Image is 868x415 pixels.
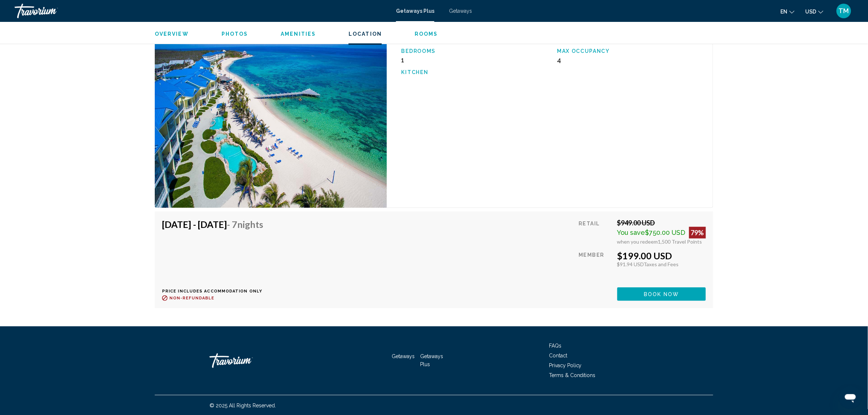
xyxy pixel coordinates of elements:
button: Change currency [806,6,823,17]
span: Book now [644,291,679,297]
a: FAQs [549,343,561,349]
a: Privacy Policy [549,362,582,368]
div: $199.00 USD [617,250,706,261]
span: USD [806,9,817,15]
span: TM [839,7,849,15]
div: $91.94 USD [617,261,706,267]
span: You save [617,229,645,236]
div: 79% [689,227,706,238]
a: Contact [549,353,567,358]
a: Travorium [210,350,283,372]
p: Max Occupancy [557,48,706,54]
div: Retail [579,219,612,245]
p: Price includes accommodation only [162,289,269,294]
iframe: Button to launch messaging window, conversation in progress [839,386,862,409]
a: Getaways [449,8,472,14]
button: Photos [222,31,248,37]
a: Getaways Plus [420,353,443,367]
span: © 2025 All Rights Reserved. [210,403,276,408]
div: $949.00 USD [617,219,706,227]
div: Member [579,250,612,282]
span: en [781,9,788,15]
button: User Menu [834,3,853,19]
img: ii_ryg1.jpg [155,22,387,208]
span: 1 [402,56,404,64]
span: Taxes and Fees [644,261,679,267]
p: Bedrooms [402,48,550,54]
a: Travorium [15,4,389,18]
span: 4 [557,56,561,64]
button: Change language [781,6,795,17]
p: Kitchen [402,69,550,75]
button: Book now [617,287,706,301]
span: - 7 [227,219,263,230]
span: Nights [237,219,263,230]
a: Getaways Plus [396,8,434,14]
h4: [DATE] - [DATE] [162,219,263,230]
span: 1,500 Travel Points [658,238,702,245]
button: Rooms [415,31,438,37]
a: Terms & Conditions [549,372,596,378]
span: Non-refundable [169,296,214,300]
a: Getaways [392,353,415,359]
button: Location [349,31,382,37]
button: Amenities [281,31,316,37]
button: Overview [155,31,189,37]
span: $750.00 USD [645,229,685,236]
span: when you redeem [617,238,658,245]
